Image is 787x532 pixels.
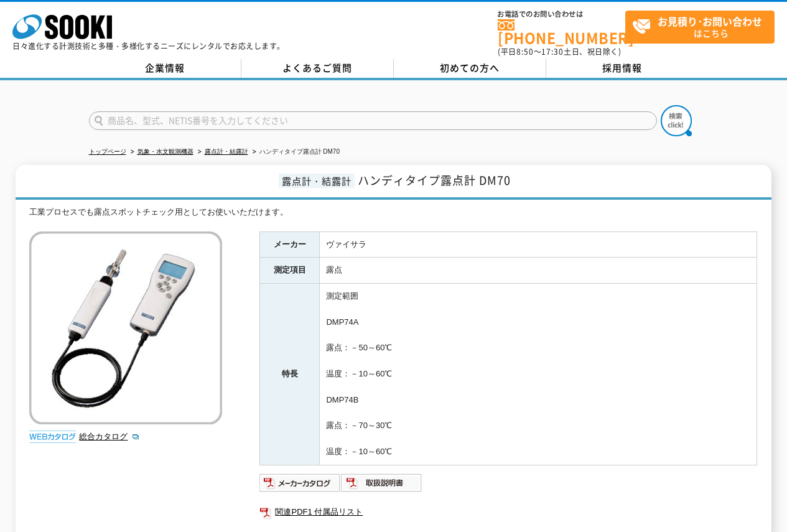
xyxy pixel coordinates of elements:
[358,172,511,189] span: ハンディタイプ露点計 DM70
[89,111,657,130] input: 商品名、型式、NETIS番号を入力してください
[279,174,355,188] span: 露点計・結露計
[632,11,774,42] span: はこちら
[89,59,241,78] a: 企業情報
[241,59,394,78] a: よくあるご質問
[320,231,757,258] td: ヴァイサラ
[260,284,320,465] th: 特長
[89,148,126,155] a: トップページ
[394,59,546,78] a: 初めての方へ
[260,258,320,284] th: 測定項目
[661,105,692,136] img: btn_search.png
[320,284,757,465] td: 測定範囲 DMP74A 露点：－50～60℃ 温度：－10～60℃ DMP74B 露点：－70～30℃ 温度：－10～60℃
[516,46,534,57] span: 8:50
[250,146,340,159] li: ハンディタイプ露点計 DM70
[79,432,140,441] a: 総合カタログ
[29,231,222,424] img: ハンディタイプ露点計 DM70
[205,148,248,155] a: 露点計・結露計
[137,148,193,155] a: 気象・水文観測機器
[625,11,775,44] a: お見積り･お問い合わせはこちら
[320,258,757,284] td: 露点
[12,42,285,50] p: 日々進化する計測技術と多種・多様化するニーズにレンタルでお応えします。
[259,481,341,490] a: メーカーカタログ
[498,11,625,18] span: お電話でのお問い合わせは
[658,14,762,29] strong: お見積り･お問い合わせ
[440,61,500,75] span: 初めての方へ
[29,431,76,443] img: webカタログ
[341,481,422,490] a: 取扱説明書
[546,59,699,78] a: 採用情報
[29,206,757,219] div: 工業プロセスでも露点スポットチェック用としてお使いいただけます。
[341,473,422,493] img: 取扱説明書
[498,19,625,45] a: [PHONE_NUMBER]
[260,231,320,258] th: メーカー
[498,46,621,57] span: (平日 ～ 土日、祝日除く)
[541,46,564,57] span: 17:30
[259,504,757,520] a: 関連PDF1 付属品リスト
[259,473,341,493] img: メーカーカタログ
